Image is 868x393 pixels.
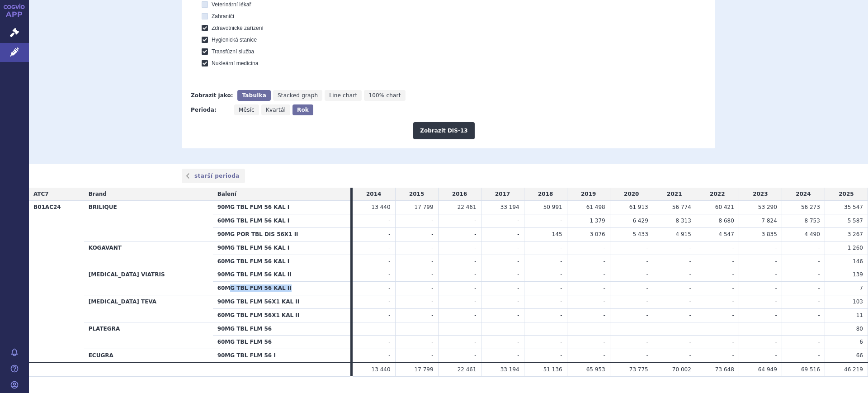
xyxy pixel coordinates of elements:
span: - [431,312,433,318]
span: - [388,326,390,332]
span: 56 774 [672,204,691,210]
span: 145 [552,231,562,237]
span: - [388,271,390,278]
span: - [818,245,820,251]
span: - [517,231,519,237]
span: - [474,245,476,251]
span: 51 136 [543,366,562,373]
span: - [388,245,390,251]
span: - [689,258,691,265]
span: 1 260 [848,245,863,251]
span: 56 273 [801,204,820,210]
span: Zahraničí [212,13,234,19]
span: - [818,339,820,345]
td: 2018 [524,188,567,201]
span: - [560,218,562,224]
span: - [560,285,562,291]
div: Perioda: [191,104,230,115]
span: - [560,326,562,332]
span: - [474,339,476,345]
span: 33 194 [500,366,519,373]
span: 4 490 [805,231,820,237]
span: - [560,352,562,359]
span: - [689,245,691,251]
span: 22 461 [458,204,476,210]
span: - [646,352,648,359]
th: 90MG TBL FLM 56 KAL I [213,201,350,214]
span: 22 461 [458,366,476,373]
td: 2014 [353,188,395,201]
td: 2015 [395,188,438,201]
span: Brand [89,191,107,197]
span: - [818,326,820,332]
span: 6 429 [632,218,648,224]
span: Balení [217,191,236,197]
span: 53 290 [758,204,777,210]
span: - [474,285,476,291]
span: - [474,258,476,265]
th: 60MG TBL FLM 56 KAL I [213,255,350,268]
span: - [388,339,390,345]
span: 7 [859,285,863,291]
span: - [775,258,777,265]
td: 2016 [438,188,481,201]
span: - [775,312,777,318]
span: - [775,339,777,345]
span: - [646,312,648,318]
span: - [818,271,820,278]
th: ECUGRA [84,349,213,363]
span: - [775,298,777,305]
span: - [646,245,648,251]
span: - [646,258,648,265]
span: - [689,298,691,305]
span: Kvartál [266,107,286,113]
span: - [517,312,519,318]
span: - [818,298,820,305]
span: - [689,326,691,332]
span: - [646,339,648,345]
span: - [517,285,519,291]
span: 3 835 [762,231,777,237]
span: - [431,285,433,291]
span: 7 824 [762,218,777,224]
button: Zobrazit DIS-13 [413,122,474,139]
span: - [388,218,390,224]
th: 60MG TBL FLM 56 KAL II [213,282,350,295]
td: 2019 [567,188,610,201]
span: 100% chart [368,92,401,99]
span: 5 433 [632,231,648,237]
span: 73 775 [629,366,648,373]
span: - [732,326,734,332]
a: starší perioda [182,169,245,183]
th: 90MG TBL FLM 56 I [213,349,350,363]
span: 65 953 [586,366,605,373]
span: - [517,245,519,251]
span: 1 379 [590,218,605,224]
span: Rok [297,107,309,113]
span: Line chart [329,92,357,99]
span: 3 076 [590,231,605,237]
span: 13 440 [372,204,391,210]
span: - [689,352,691,359]
span: - [474,218,476,224]
span: - [603,271,605,278]
td: 2020 [610,188,653,201]
span: - [517,218,519,224]
span: - [388,258,390,265]
span: - [431,258,433,265]
span: - [388,298,390,305]
span: - [818,285,820,291]
th: 60MG TBL FLM 56 KAL I [213,214,350,228]
span: - [732,245,734,251]
span: 73 648 [715,366,734,373]
th: KOGAVANT [84,241,213,268]
span: 103 [853,298,863,305]
th: 90MG POR TBL DIS 56X1 II [213,228,350,241]
span: - [732,271,734,278]
span: - [603,339,605,345]
span: 60 421 [715,204,734,210]
span: - [388,231,390,237]
span: - [431,352,433,359]
span: - [732,258,734,265]
th: 90MG TBL FLM 56 KAL I [213,241,350,255]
